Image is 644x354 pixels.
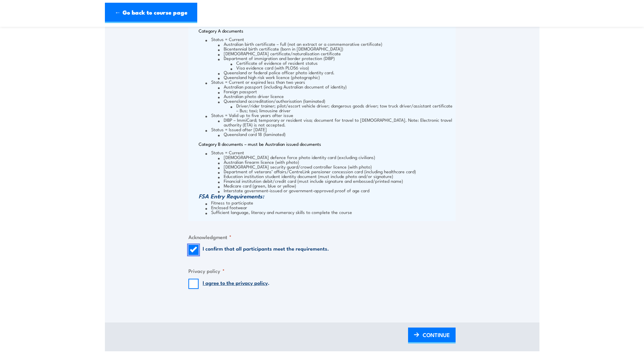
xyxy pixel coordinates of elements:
li: Queensland or federal police officer photo identity card. [218,70,454,75]
p: Category A documents [199,28,454,33]
li: Status = Issued after [DATE] [205,127,454,136]
label: I confirm that all participants meet the requirements. [203,245,329,255]
li: Fitness to participate [205,200,454,205]
h3: FSA Entry Requirements: [199,193,454,199]
span: CONTINUE [423,326,450,344]
li: Enclosed footwear [205,205,454,210]
li: Medicare card (green, blue or yellow) [218,183,454,188]
li: Driver/rider trainer; pilot/escort vehicle driver; dangerous goods driver; tow truck driver/assis... [231,103,454,113]
li: Interstate government-issued or government-approved proof of age card [218,188,454,193]
li: Australian birth certificate – full (not an extract or a commemorative certificate) [218,41,454,46]
a: I agree to the privacy policy [203,279,268,286]
li: [DEMOGRAPHIC_DATA] certificate/naturalisation certificate [218,51,454,56]
li: Queensland card 18 (laminated) [218,132,454,136]
li: Visa evidence card (with PLO56 visa) [231,65,454,70]
li: Australian passport (including Australian document of identity) [218,84,454,89]
a: ← Go back to course page [105,3,197,23]
li: Queensland high risk work licence (photographic) [218,75,454,79]
li: Status = Current [205,150,454,193]
li: Australian photo driver licence [218,94,454,98]
li: Bicentennial birth certificate (born in [DEMOGRAPHIC_DATA]) [218,46,454,51]
p: Category B documents – must be Australian issued documents [199,141,454,146]
li: Status = Current [205,37,454,79]
label: . [203,279,270,289]
li: Status = Valid up to five years after issue [205,113,454,127]
li: [DEMOGRAPHIC_DATA] security guard/crowd controller licence (with photo) [218,164,454,169]
li: Australian firearm licence (with photo) [218,159,454,164]
li: Department of immigration and border protection (DIBP) [218,56,454,70]
li: Certificate of evidence of resident status [231,60,454,65]
li: DIBP – ImmiCard; temporary or resident visa; document for travel to [DEMOGRAPHIC_DATA]. Note: Ele... [218,117,454,127]
a: CONTINUE [408,328,456,343]
li: Department of veterans’ affairs/CentreLink pensioner concession card (including healthcare card) [218,169,454,174]
legend: Acknowledgment [188,233,232,241]
legend: Privacy policy [188,267,225,275]
li: Foreign passport [218,89,454,94]
li: Status = Current or expired less than two years [205,79,454,113]
li: [DEMOGRAPHIC_DATA] defence force photo identity card (excluding civilians) [218,155,454,159]
li: Sufficient language, literacy and numeracy skills to complete the course [205,210,454,214]
li: Financial institution debit/credit card (must include signature and embossed/printed name) [218,178,454,183]
li: Education institution student identity document (must include photo and/or signature) [218,174,454,178]
li: Queensland accreditation/authorisation (laminated) [218,98,454,113]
